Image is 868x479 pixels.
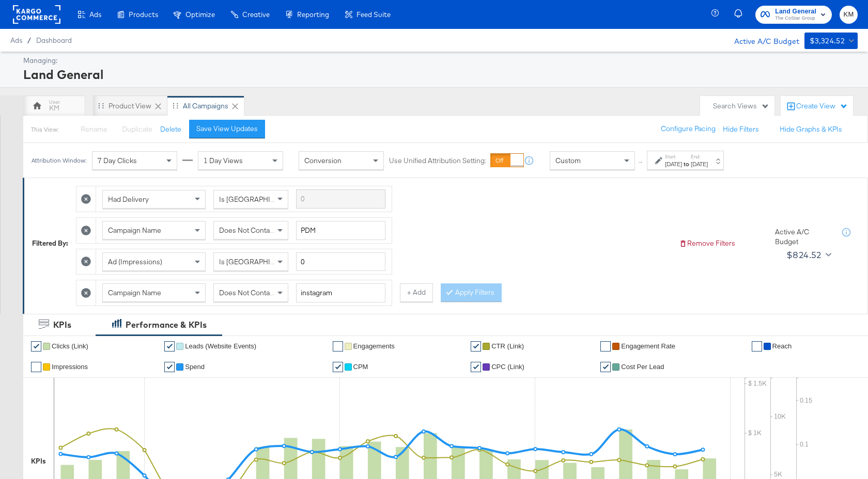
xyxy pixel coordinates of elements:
button: + Add [400,283,433,302]
div: Attribution Window: [31,157,87,164]
a: ✔ [333,362,343,372]
button: Hide Filters [723,124,759,134]
span: Ads [10,36,22,44]
button: $3,324.52 [804,33,858,49]
span: Clicks (Link) [52,342,88,350]
span: ↑ [636,161,646,164]
label: Start: [665,153,682,160]
a: ✔ [752,341,762,352]
span: Campaign Name [108,226,161,235]
span: Is [GEOGRAPHIC_DATA] [219,195,298,204]
button: Save View Updates [189,120,265,138]
span: Rename [81,124,107,134]
a: ✔ [164,362,175,372]
div: Performance & KPIs [126,319,207,331]
span: The CoStar Group [775,14,816,23]
span: Is [GEOGRAPHIC_DATA] [219,257,298,266]
a: ✔ [471,341,481,352]
div: [DATE] [665,160,682,168]
span: / [22,36,36,44]
div: Create View [796,101,848,111]
span: Impressions [52,363,88,371]
span: Ads [89,10,101,19]
span: Reach [772,342,792,350]
div: [DATE] [691,160,708,168]
input: Enter a search term [296,221,385,240]
div: Filtered By: [32,238,68,248]
span: Land General [775,6,816,17]
span: Optimize [185,10,215,19]
div: Active A/C Budget [775,227,832,246]
span: Campaign Name [108,288,161,297]
input: Enter a number [296,252,385,272]
div: Active A/C Budget [723,33,799,48]
input: Enter a search term [296,189,385,209]
span: KM [844,9,854,21]
div: $3,324.52 [810,35,845,47]
span: Engagement Rate [621,342,675,350]
div: Drag to reorder tab [98,103,104,108]
button: Hide Graphs & KPIs [780,124,842,134]
div: KPIs [31,456,46,466]
a: Dashboard [36,36,72,44]
span: Custom [555,156,581,165]
span: Ad (Impressions) [108,257,162,266]
span: Had Delivery [108,195,149,204]
input: Enter a search term [296,283,385,302]
button: KM [840,6,858,24]
div: $824.52 [786,247,822,263]
a: ✔ [333,341,343,352]
span: CPC (Link) [491,363,524,371]
button: Delete [160,124,181,134]
div: KM [49,103,59,113]
a: ✔ [31,341,41,352]
a: ✔ [31,362,41,372]
span: Reporting [297,10,329,19]
span: Feed Suite [357,10,391,19]
a: ✔ [471,362,481,372]
div: KPIs [53,319,71,331]
span: 1 Day Views [204,156,243,165]
div: Land General [23,66,855,83]
span: Engagements [353,342,395,350]
div: All Campaigns [183,101,228,111]
div: Save View Updates [196,124,258,134]
span: Duplicate [122,124,152,134]
span: Conversion [304,156,342,165]
div: This View: [31,125,58,134]
div: Search Views [713,101,769,111]
button: $824.52 [782,247,833,263]
span: Does Not Contain [219,288,275,297]
div: Product View [109,101,151,111]
span: Leads (Website Events) [185,342,256,350]
span: CTR (Link) [491,342,524,350]
div: Drag to reorder tab [173,103,178,108]
span: Products [129,10,158,19]
div: Managing: [23,56,855,66]
span: Creative [242,10,270,19]
label: Use Unified Attribution Setting: [389,156,486,166]
a: ✔ [600,341,611,352]
a: ✔ [164,341,175,352]
button: Remove Filters [679,238,735,248]
strong: to [682,160,691,168]
span: Does Not Contain [219,226,275,235]
button: Land GeneralThe CoStar Group [755,6,832,24]
span: CPM [353,363,368,371]
a: ✔ [600,362,611,372]
label: End: [691,153,708,160]
span: Cost per Lead [621,363,664,371]
span: 7 Day Clicks [98,156,137,165]
button: Configure Pacing [654,120,723,138]
span: Spend [185,363,205,371]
